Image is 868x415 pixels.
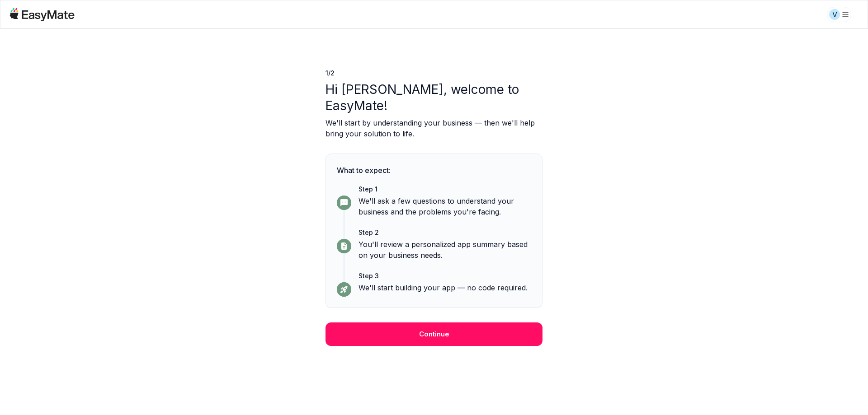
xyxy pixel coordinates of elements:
p: 1 / 2 [325,69,542,78]
p: Hi [PERSON_NAME], welcome to EasyMate! [325,81,542,114]
p: What to expect: [337,165,531,176]
p: Step 1 [359,185,531,194]
p: Step 2 [359,228,531,237]
p: You'll review a personalized app summary based on your business needs. [359,239,531,261]
p: Step 3 [359,271,531,280]
p: We'll start building your app — no code required. [359,282,531,293]
p: We'll start by understanding your business — then we'll help bring your solution to life. [325,117,542,139]
p: We'll ask a few questions to understand your business and the problems you're facing. [359,196,531,217]
div: V [829,9,840,20]
button: Continue [325,322,542,346]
